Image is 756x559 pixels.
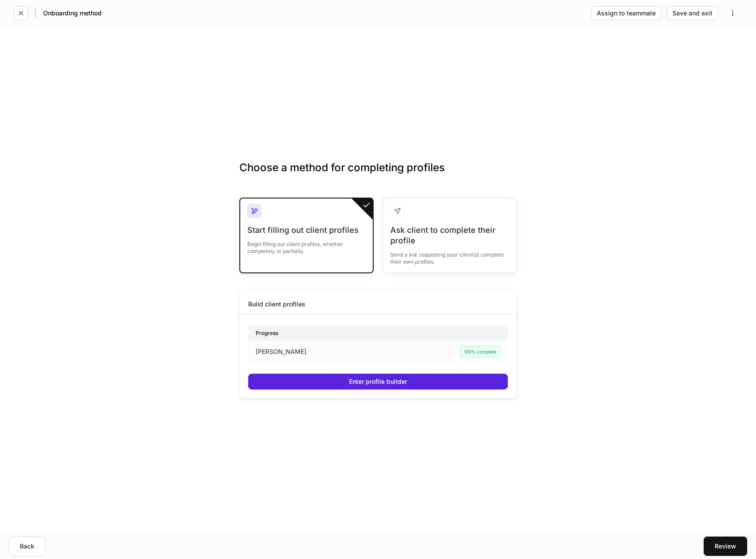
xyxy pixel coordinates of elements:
button: Enter profile builder [248,374,508,390]
div: Begin filling out client profiles, whether completely or partially. [247,235,366,255]
button: Back [9,537,45,556]
h3: Choose a method for completing profiles [239,161,517,189]
h5: Onboarding method [43,9,102,18]
div: Back [20,543,34,549]
div: Review [715,543,736,549]
div: Start filling out client profiles [247,225,366,235]
div: Ask client to complete their profile [390,225,509,246]
div: Enter profile builder [349,379,407,385]
div: Progress [249,325,507,341]
div: 100% complete [460,346,500,357]
div: Build client profiles [248,300,305,309]
div: Assign to teammate [597,10,656,16]
button: Assign to teammate [591,6,661,20]
p: [PERSON_NAME] [256,347,306,356]
button: Save and exit [667,6,718,20]
div: Send a link requesting your client(s) complete their own profiles. [390,246,509,265]
div: Save and exit [672,10,712,16]
button: Review [704,537,747,556]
